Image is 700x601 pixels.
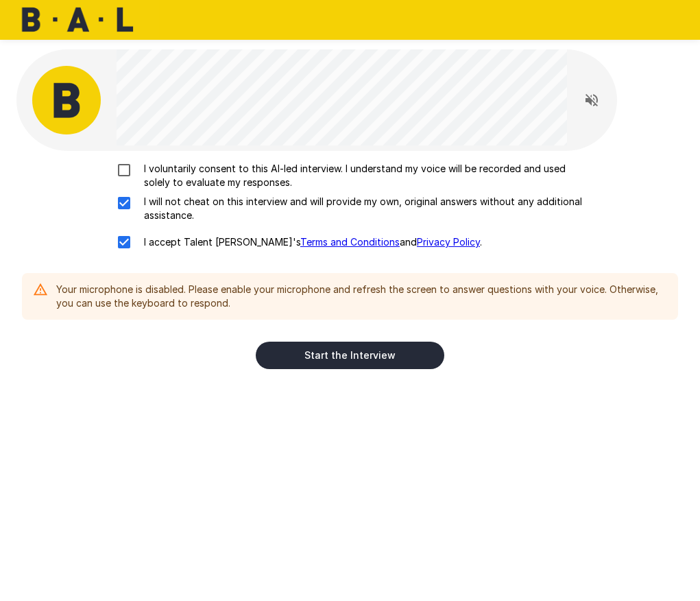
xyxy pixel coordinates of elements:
[138,195,590,222] p: I will not cheat on this interview and will provide my own, original answers without any addition...
[256,342,444,369] button: Start the Interview
[138,162,590,189] p: I voluntarily consent to this AI-led interview. I understand my voice will be recorded and used s...
[417,236,480,248] a: Privacy Policy
[138,235,482,249] p: I accept Talent [PERSON_NAME]'s and .
[300,236,400,248] a: Terms and Conditions
[32,66,101,134] img: bal_avatar.png
[56,277,667,316] div: Your microphone is disabled. Please enable your microphone and refresh the screen to answer quest...
[578,86,605,114] button: Read questions aloud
